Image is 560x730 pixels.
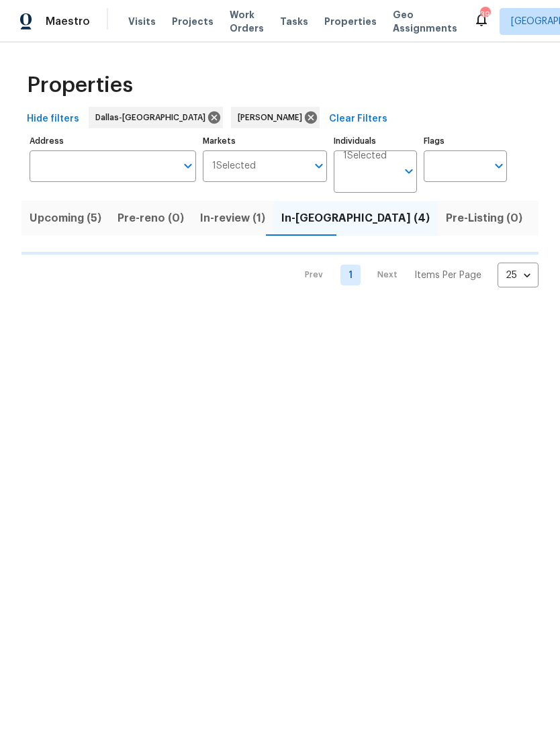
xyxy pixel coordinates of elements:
[324,107,393,132] button: Clear Filters
[30,209,101,228] span: Upcoming (5)
[230,8,264,35] span: Work Orders
[498,258,539,293] div: 25
[46,15,90,28] span: Maestro
[292,263,539,287] nav: Pagination Navigation
[118,209,184,228] span: Pre-reno (0)
[238,111,308,124] span: [PERSON_NAME]
[21,107,85,132] button: Hide filters
[340,265,361,285] a: Goto page 1
[393,8,457,35] span: Geo Assignments
[310,156,328,175] button: Open
[95,111,211,124] span: Dallas-[GEOGRAPHIC_DATA]
[179,156,197,175] button: Open
[424,137,507,145] label: Flags
[334,137,417,145] label: Individuals
[172,15,214,28] span: Projects
[27,79,133,92] span: Properties
[281,209,430,228] span: In-[GEOGRAPHIC_DATA] (4)
[203,137,328,145] label: Markets
[200,209,265,228] span: In-review (1)
[480,8,489,21] div: 39
[128,15,156,28] span: Visits
[280,17,308,26] span: Tasks
[324,15,377,28] span: Properties
[212,161,256,172] span: 1 Selected
[27,111,79,128] span: Hide filters
[329,111,387,128] span: Clear Filters
[400,162,418,181] button: Open
[30,137,196,145] label: Address
[414,269,481,282] p: Items Per Page
[446,209,522,228] span: Pre-Listing (0)
[489,156,508,175] button: Open
[343,150,387,162] span: 1 Selected
[89,107,223,128] div: Dallas-[GEOGRAPHIC_DATA]
[231,107,320,128] div: [PERSON_NAME]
